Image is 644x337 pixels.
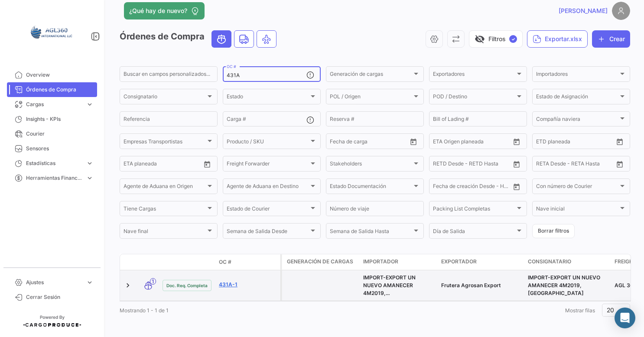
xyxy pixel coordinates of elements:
[124,2,205,19] button: ¿Qué hay de nuevo?
[363,258,398,266] span: Importador
[524,254,611,270] datatable-header-cell: Consignatario
[212,31,231,47] button: Ocean
[166,282,208,289] span: Doc. Req. Completa
[433,139,449,146] input: Desde
[26,293,94,301] span: Cerrar Sesión
[219,258,231,266] span: OC #
[615,308,635,328] div: Abrir Intercom Messenger
[455,185,491,191] input: Hasta
[441,258,477,266] span: Exportador
[407,135,420,148] button: Open calendar
[536,95,618,101] span: Estado de Asignación
[26,130,94,138] span: Courier
[433,72,515,78] span: Exportadores
[592,30,630,48] button: Crear
[536,117,618,123] span: Compañía naviera
[469,30,523,48] button: visibility_offFiltros✓
[607,306,614,314] span: 20
[558,139,595,146] input: Hasta
[227,207,309,213] span: Estado de Courier
[433,95,515,101] span: POD / Destino
[129,6,187,15] span: ¿Qué hay de nuevo?
[330,230,412,236] span: Semana de Salida Hasta
[351,139,388,146] input: Hasta
[613,158,626,171] button: Open calendar
[7,141,97,156] a: Sensores
[433,162,449,168] input: Desde
[257,31,276,47] button: Air
[330,72,412,78] span: Generación de cargas
[234,31,254,47] button: Land
[510,180,523,193] button: Open calendar
[124,230,206,236] span: Nave final
[455,139,491,146] input: Hasta
[26,174,82,182] span: Herramientas Financieras
[433,185,449,191] input: Desde
[433,207,515,213] span: Packing List Completas
[26,279,82,286] span: Ajustes
[124,281,132,290] a: Expand/Collapse Row
[120,307,169,314] span: Mostrando 1 - 1 de 1
[227,162,309,168] span: Freight Forwarder
[86,159,94,167] span: expand_more
[159,259,215,266] datatable-header-cell: Estado Doc.
[215,255,280,269] datatable-header-cell: OC #
[438,254,524,270] datatable-header-cell: Exportador
[26,159,82,167] span: Estadísticas
[455,162,491,168] input: Hasta
[201,158,214,171] button: Open calendar
[536,185,618,191] span: Con número de Courier
[612,2,630,20] img: placeholder-user.png
[287,258,353,266] span: Generación de cargas
[363,274,419,304] span: IMPORT-EXPORT UN NUEVO AMANECER 4M2019, CA
[137,259,159,266] datatable-header-cell: Modo de Transporte
[120,30,279,48] h3: Órdenes de Compra
[433,230,515,236] span: Día de Salida
[7,126,97,141] a: Courier
[26,100,82,108] span: Cargas
[7,82,97,97] a: Órdenes de Compra
[330,185,412,191] span: Estado Documentación
[330,95,412,101] span: POL / Origen
[475,34,485,44] span: visibility_off
[124,185,206,191] span: Agente de Aduana en Origen
[441,282,501,288] span: Frutera Agrosan Export
[613,135,626,148] button: Open calendar
[124,139,206,146] span: Empresas Transportistas
[219,281,277,288] a: 431A-1
[227,139,309,146] span: Producto / SKU
[528,274,600,296] span: IMPORT-EXPORT UN NUEVO AMANECER 4M2019, CA
[26,71,94,79] span: Overview
[330,139,345,146] input: Desde
[124,95,206,101] span: Consignatario
[30,10,74,54] img: 64a6efb6-309f-488a-b1f1-3442125ebd42.png
[532,224,575,238] button: Borrar filtros
[536,72,618,78] span: Importadores
[510,135,523,148] button: Open calendar
[145,162,182,168] input: Hasta
[26,86,94,94] span: Órdenes de Compra
[26,145,94,152] span: Sensores
[536,162,552,168] input: Desde
[536,207,618,213] span: Nave inicial
[528,258,571,266] span: Consignatario
[227,185,309,191] span: Agente de Aduana en Destino
[282,254,360,270] datatable-header-cell: Generación de cargas
[360,254,438,270] datatable-header-cell: Importador
[7,68,97,82] a: Overview
[527,30,588,48] button: Exportar.xlsx
[7,112,97,126] a: Insights - KPIs
[86,174,94,182] span: expand_more
[124,162,139,168] input: Desde
[227,95,309,101] span: Estado
[559,6,608,15] span: [PERSON_NAME]
[565,307,595,314] span: Mostrar filas
[86,100,94,108] span: expand_more
[536,139,552,146] input: Desde
[510,158,523,171] button: Open calendar
[150,278,156,285] span: 1
[509,35,517,43] span: ✓
[227,230,309,236] span: Semana de Salida Desde
[86,279,94,286] span: expand_more
[26,115,94,123] span: Insights - KPIs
